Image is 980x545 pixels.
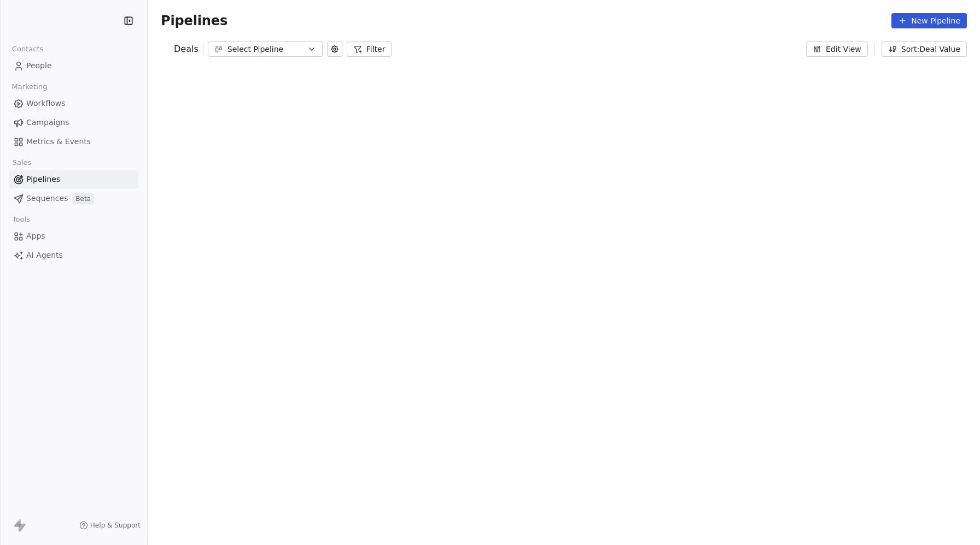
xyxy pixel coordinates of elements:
[7,79,52,95] span: Marketing
[8,211,34,228] span: Tools
[882,42,967,57] button: Sort: Deal Value
[79,521,141,530] a: Help & Support
[8,155,36,171] span: Sales
[26,98,66,109] span: Workflows
[26,60,52,72] span: People
[347,42,392,57] button: Filter
[806,42,868,57] button: Edit View
[161,13,227,28] span: Pipelines
[26,117,69,128] span: Campaigns
[26,230,45,242] span: Apps
[72,193,94,204] span: Beta
[26,174,60,185] span: Pipelines
[26,193,68,204] span: Sequences
[9,114,138,132] a: Campaigns
[891,13,967,28] button: New Pipeline
[26,136,91,147] span: Metrics & Events
[9,170,138,188] a: Pipelines
[26,250,63,261] span: AI Agents
[227,44,303,55] div: Select Pipeline
[9,189,138,208] a: SequencesBeta
[174,43,199,56] span: Deals
[90,521,141,530] span: Help & Support
[7,41,48,57] span: Contacts
[9,246,138,264] a: AI Agents
[9,227,138,245] a: Apps
[9,133,138,151] a: Metrics & Events
[9,57,138,75] a: People
[9,94,138,112] a: Workflows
